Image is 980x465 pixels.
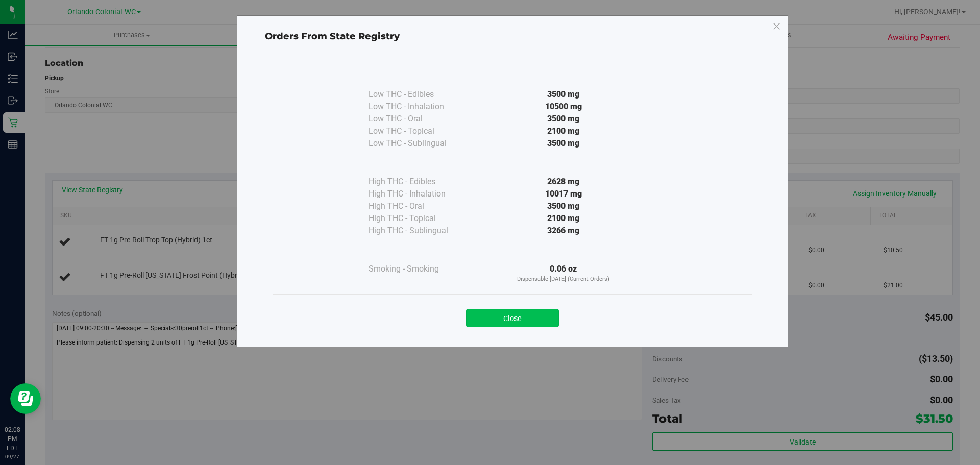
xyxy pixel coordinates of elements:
div: Low THC - Sublingual [369,137,471,150]
div: 2100 mg [471,212,656,225]
button: Close [466,309,559,327]
div: High THC - Edibles [369,176,471,188]
div: 3500 mg [471,113,656,125]
div: 0.06 oz [471,263,656,284]
div: 3500 mg [471,137,656,150]
div: High THC - Sublingual [369,225,471,237]
div: Low THC - Inhalation [369,101,471,113]
div: High THC - Oral [369,200,471,212]
div: High THC - Inhalation [369,188,471,200]
div: Low THC - Oral [369,113,471,125]
span: Orders From State Registry [265,31,400,42]
div: 2628 mg [471,176,656,188]
iframe: Resource center [10,383,41,414]
div: Low THC - Edibles [369,88,471,101]
div: 10500 mg [471,101,656,113]
div: High THC - Topical [369,212,471,225]
div: Low THC - Topical [369,125,471,137]
div: 2100 mg [471,125,656,137]
p: Dispensable [DATE] (Current Orders) [471,275,656,284]
div: 3500 mg [471,88,656,101]
div: 10017 mg [471,188,656,200]
div: 3500 mg [471,200,656,212]
div: 3266 mg [471,225,656,237]
div: Smoking - Smoking [369,263,471,275]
